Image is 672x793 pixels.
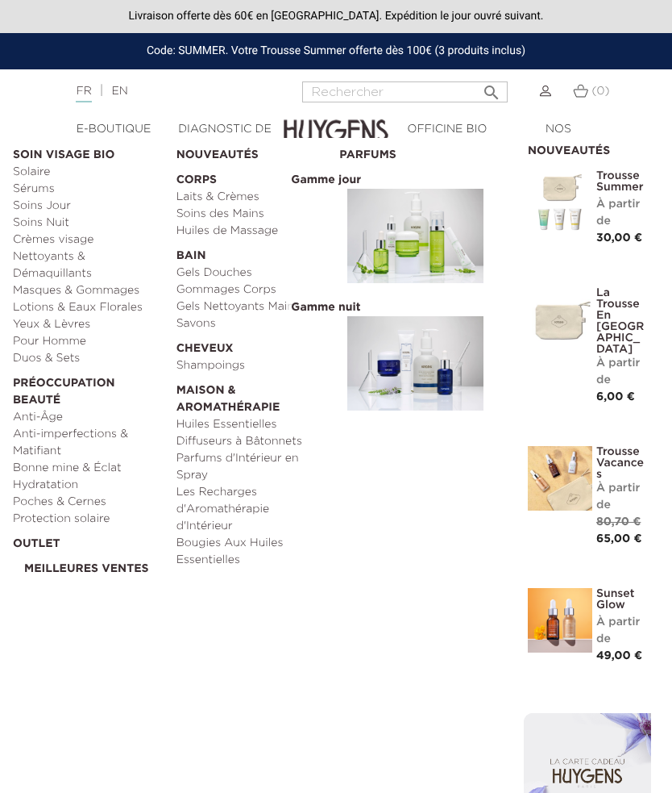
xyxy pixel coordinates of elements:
div: À partir de [596,196,647,230]
span: 49,00 € [596,650,642,662]
span: (0) [591,86,609,97]
a: Shampoings [176,357,329,374]
a: Soins Jour [13,198,165,215]
a: Parfums [339,139,492,164]
a: Trousse Vacances [596,446,647,480]
a: Laits & Crèmes [176,189,329,206]
a: EN [111,86,127,97]
img: Sunset glow- un teint éclatant [528,588,592,653]
a: Préoccupation beauté [13,367,165,409]
a: Parfums d'Intérieur en Spray [176,450,329,484]
a: Savons [176,315,329,332]
a: Gommages Corps [176,282,329,298]
span: Gamme nuit [287,300,364,315]
div: À partir de [596,355,647,389]
a: Cheveux [176,332,329,357]
a: Huiles Essentielles [176,416,329,433]
i:  [482,78,501,98]
span: 65,00 € [596,533,642,545]
a: Corps [176,164,329,189]
a: Maison & Aromathérapie [176,374,329,416]
h2: Nouveautés [528,139,647,158]
a: Crèmes visage [13,232,165,248]
a: Diffuseurs à Bâtonnets [176,433,329,450]
img: La Trousse en Coton [528,287,592,352]
a: Nettoyants & Démaquillants [13,248,165,282]
a: E-Boutique [58,121,169,138]
a: Les Recharges d'Aromathérapie d'Intérieur [176,484,329,535]
a: Bonne mine & Éclat [13,460,165,477]
a: Protection solaire [13,511,165,528]
div: | [68,81,268,101]
img: routine_nuit_banner.jpg [347,316,483,411]
span: Gamme jour [287,173,365,187]
button:  [477,77,506,98]
a: OUTLET [13,528,165,553]
a: Nouveautés [176,139,329,164]
a: Masques & Gommages [13,282,165,299]
a: Diagnostic de peau [169,121,280,155]
a: Soins Nuit [13,215,165,232]
span: 6,00 € [596,391,635,403]
a: Nos engagements [503,121,614,155]
a: Huiles de Massage [176,223,329,240]
a: Sérums [13,181,165,198]
a: Bain [176,240,329,265]
a: Gamme nuit [339,291,492,419]
img: routine_jour_banner.jpg [347,189,483,283]
a: Officine Bio [392,121,503,138]
a: Hydratation [13,477,165,494]
a: La Trousse en [GEOGRAPHIC_DATA] [596,287,647,355]
a: Anti-Âge [13,409,165,426]
a: Yeux & Lèvres [13,316,165,333]
a: Sunset Glow [596,588,647,611]
a: Gamme jour [339,164,492,291]
img: La Trousse vacances [528,446,592,511]
a: Bougies Aux Huiles Essentielles [176,535,329,569]
input: Rechercher [302,81,508,102]
a: Duos & Sets [13,350,165,367]
a: Anti-imperfections & Matifiant [13,426,165,460]
span: 30,00 € [596,232,642,244]
a: Poches & Cernes [13,494,165,511]
a: Meilleures Ventes [24,553,165,578]
a: Pour Homme [13,333,165,350]
a: Trousse Summer [596,170,647,193]
a: FR [76,86,91,102]
div: À partir de [596,614,647,648]
img: Trousse Summer [528,170,592,235]
span: 80,70 € [596,516,641,528]
a: Gels Nettoyants Mains [176,298,329,315]
img: Huygens [284,94,388,151]
a: Lotions & Eaux Florales [13,299,165,316]
a: Gels Douches [176,265,329,282]
a: Solaire [13,164,165,181]
a: Soin Visage Bio [13,139,165,164]
div: À partir de [596,480,647,514]
a: Soins des Mains [176,206,329,223]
